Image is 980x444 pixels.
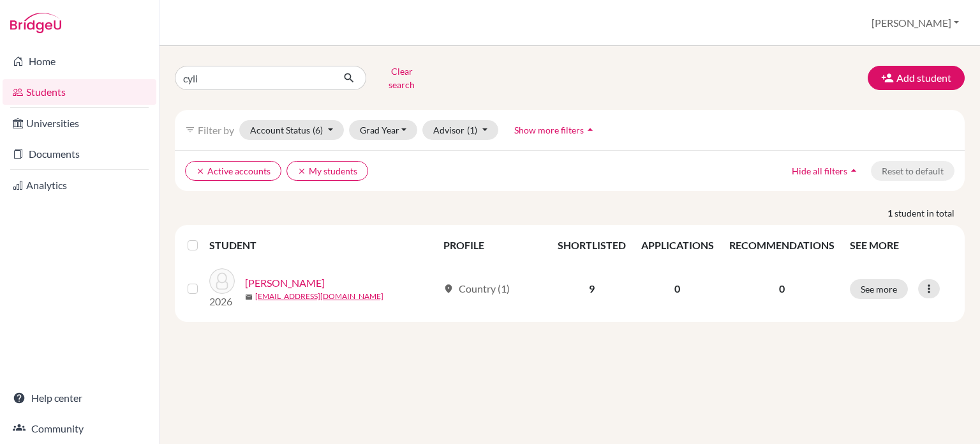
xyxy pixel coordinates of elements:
th: APPLICATIONS [634,230,722,261]
button: Account Status(6) [239,120,344,140]
a: Universities [3,111,156,136]
button: clearActive accounts [185,161,281,181]
a: Documents [3,141,156,167]
th: RECOMMENDATIONS [722,230,842,261]
button: [PERSON_NAME] [866,11,965,35]
div: Country (1) [443,281,510,296]
span: (6) [313,125,323,135]
a: Analytics [3,172,156,198]
img: Abe, Shun [209,268,235,294]
button: Grad Year [349,120,418,140]
a: Students [3,79,156,105]
strong: 1 [887,206,895,220]
i: arrow_drop_up [584,123,597,136]
th: SEE MORE [842,230,960,261]
a: [PERSON_NAME] [245,275,325,291]
p: 0 [729,281,835,296]
button: Reset to default [871,161,954,181]
i: clear [196,167,205,176]
button: clearMy students [286,161,368,181]
th: STUDENT [209,230,436,261]
th: PROFILE [436,230,550,261]
a: Home [3,49,156,74]
p: 2026 [209,294,235,309]
a: Community [3,416,156,441]
td: 0 [634,261,722,317]
button: Clear search [366,61,437,95]
i: arrow_drop_up [847,164,860,177]
span: student in total [895,206,965,220]
th: SHORTLISTED [550,230,634,261]
i: clear [297,167,306,176]
a: Help center [3,385,156,411]
span: Show more filters [514,125,584,135]
button: Add student [868,66,965,90]
span: Hide all filters [792,165,847,176]
button: Hide all filtersarrow_drop_up [781,161,871,181]
a: [EMAIL_ADDRESS][DOMAIN_NAME] [255,291,383,302]
i: filter_list [185,125,195,135]
img: Bridge-U [10,13,61,33]
span: location_on [443,284,454,294]
span: mail [245,293,253,301]
button: See more [850,279,908,299]
input: Find student by name... [175,66,333,90]
button: Show more filtersarrow_drop_up [503,120,607,140]
td: 9 [550,261,634,317]
button: Advisor(1) [422,120,498,140]
span: (1) [467,125,477,135]
span: Filter by [198,124,234,136]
